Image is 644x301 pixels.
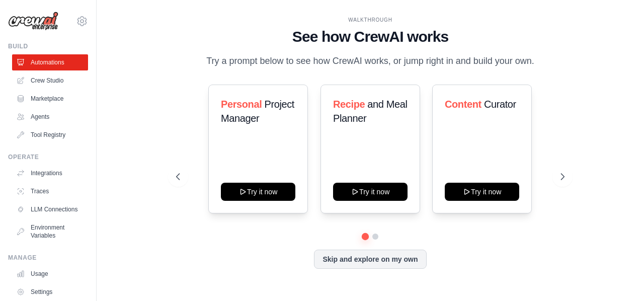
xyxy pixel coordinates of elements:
a: Crew Studio [12,72,88,89]
div: Operate [8,153,88,161]
button: Skip and explore on my own [314,250,426,269]
a: Settings [12,284,88,300]
iframe: Chat Widget [594,253,644,301]
a: Usage [12,266,88,282]
span: Recipe [333,99,365,110]
div: Manage [8,254,88,262]
button: Try it now [445,183,519,201]
a: Integrations [12,165,88,181]
span: Personal [221,99,262,110]
span: Content [445,99,481,110]
a: Traces [12,183,88,199]
span: Curator [484,99,516,110]
h1: See how CrewAI works [176,28,564,46]
a: Automations [12,54,88,70]
p: Try a prompt below to see how CrewAI works, or jump right in and build your own. [201,54,539,68]
a: LLM Connections [12,201,88,217]
button: Try it now [333,183,408,201]
a: Tool Registry [12,127,88,143]
button: Try it now [221,183,295,201]
a: Marketplace [12,91,88,107]
a: Agents [12,109,88,125]
div: WALKTHROUGH [176,16,564,24]
img: Logo [8,12,58,31]
a: Environment Variables [12,219,88,244]
div: Build [8,42,88,50]
span: and Meal Planner [333,99,407,124]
